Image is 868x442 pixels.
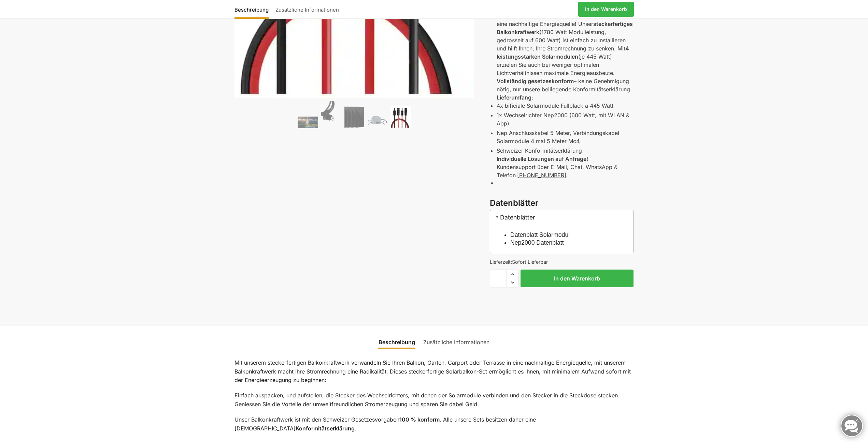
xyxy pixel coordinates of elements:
[321,101,341,128] img: Anschlusskabel-3meter_schweizer-stecker
[234,391,634,409] p: Einfach auspacken, und aufstellen, die Stecker des Wechselrichters, mit denen der Solarmodule ver...
[419,334,494,350] a: Zusätzliche Informationen
[497,129,634,145] p: Nep Anschlusskabel 5 Meter, Verbindungskabel Solarmodule 4 mal 5 Meter Mc4,
[234,1,272,17] a: Beschreibung
[521,270,634,287] button: In den Warenkorb
[298,117,318,128] img: 2 Balkonkraftwerke
[490,210,634,225] h3: Datenblätter
[490,197,634,209] h3: Datenblätter
[510,239,564,246] a: Nep2000 Datenblatt
[490,259,548,265] span: Lieferzeit:
[234,415,634,433] p: Unser Balkonkraftwerk ist mit den Schweizer Gesetzesvorgaben . Alle unsere Sets besitzen daher ei...
[497,102,634,110] p: 4x bificiale Solarmodule Fullblack a 445 Watt
[512,259,548,265] span: Sofort Lieferbar
[497,12,634,77] p: Verwandeln Sie Ihren Balkon, Garten oder Carport in eine nachhaltige Energiequelle! Unser (1780 W...
[497,77,634,93] p: – keine Genehmigung nötig, nur unsere beiliegende Konformitätserklärung.
[497,94,533,101] strong: Lieferumfang:
[517,172,566,179] u: [PHONE_NUMBER]
[507,270,518,279] span: Increase quantity
[374,334,419,350] a: Beschreibung
[234,359,634,385] p: Mit unserem steckerfertigen Balkonkraftwerk verwandeln Sie Ihren Balkon, Garten, Carport oder Ter...
[296,425,355,432] strong: Konformitätserklärung
[497,20,633,35] strong: steckerfertiges Balkonkraftwerk
[497,45,629,60] strong: 4 leistungsstarken Solarmodulen
[578,2,634,17] a: In den Warenkorb
[510,231,570,238] a: Datenblatt Solarmodul
[497,164,617,179] span: Kundensupport über E-Mail, Chat, WhatsApp & Telefon
[272,1,342,17] a: Zusätzliche Informationen
[490,270,507,287] input: Produktmenge
[344,106,365,128] img: Mega XXL 1780 Watt Steckerkraftwerk Genehmigungsfrei. – Bild 3
[399,416,440,423] strong: 100 % konform
[497,147,634,155] p: Schweizer Konformitätserklärung
[517,172,568,179] span: .
[497,155,588,162] strong: Individuelle Lösungen auf Anfrage!
[367,112,388,128] img: Nep BDM 2000 gedrosselt auf 600 Watt
[488,291,635,310] iframe: Sicherer Rahmen für schnelle Bezahlvorgänge
[497,78,574,85] strong: Vollständig gesetzeskonform
[390,106,411,128] img: Kabel, Stecker und Zubehör für Solaranlagen
[497,111,634,127] p: 1x Wechselrichter Nep2000 (600 Watt, mit WLAN & App)
[507,278,518,287] span: Reduce quantity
